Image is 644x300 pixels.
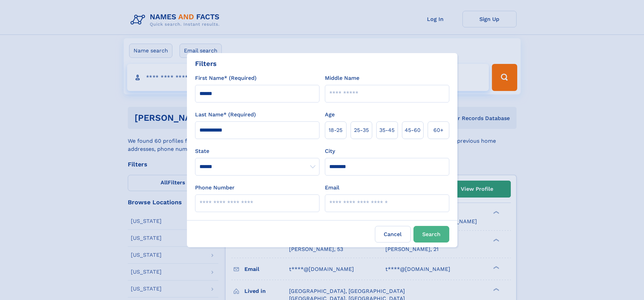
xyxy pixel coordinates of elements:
label: Email [325,184,339,192]
div: Filters [195,59,217,69]
button: Search [413,226,449,243]
label: Middle Name [325,74,359,82]
label: Phone Number [195,184,235,192]
span: 18‑25 [329,126,342,134]
label: Cancel [375,226,411,243]
label: First Name* (Required) [195,74,257,82]
label: Last Name* (Required) [195,111,256,119]
label: State [195,147,319,155]
span: 45‑60 [405,126,421,134]
span: 25‑35 [354,126,369,134]
label: City [325,147,335,155]
span: 60+ [433,126,444,134]
span: 35‑45 [379,126,395,134]
label: Age [325,111,335,119]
